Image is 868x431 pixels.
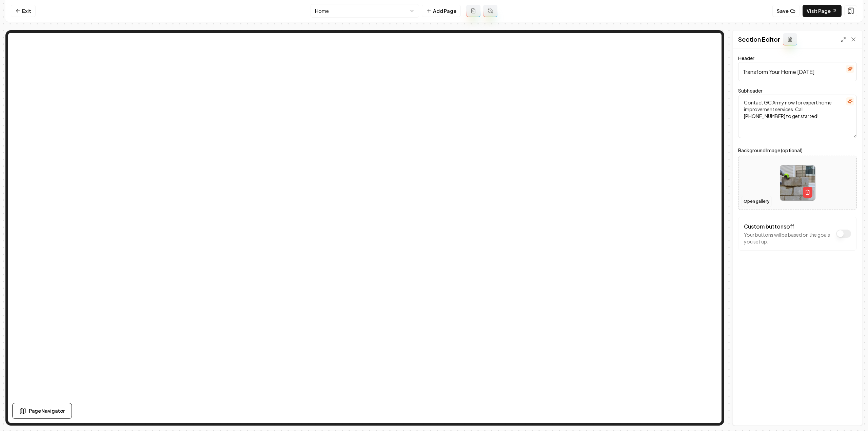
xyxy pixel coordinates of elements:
button: Add Page [422,5,461,17]
button: Page Navigator [12,403,72,419]
label: Subheader [738,87,763,94]
a: Exit [11,5,36,17]
button: Open gallery [741,196,772,207]
img: image [780,165,815,200]
p: Your buttons will be based on the goals you set up. [744,231,833,245]
input: Header [738,62,857,81]
a: Visit Page [803,5,842,17]
label: Custom buttons off [744,223,794,230]
button: Regenerate page [483,5,497,17]
button: Save [772,5,800,17]
span: Page Navigator [29,407,65,414]
label: Background Image (optional) [738,146,857,154]
h2: Section Editor [738,35,780,44]
button: Add admin section prompt [783,33,797,45]
button: Add admin page prompt [466,5,480,17]
label: Header [738,55,754,61]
